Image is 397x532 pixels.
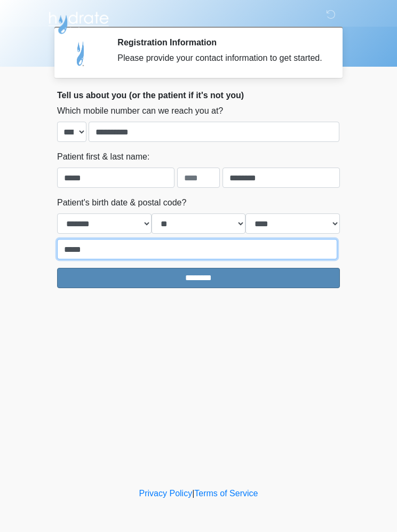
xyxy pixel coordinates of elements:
label: Patient's birth date & postal code? [57,196,186,209]
label: Which mobile number can we reach you at? [57,105,223,117]
a: Terms of Service [194,489,258,498]
div: Please provide your contact information to get started. [117,52,324,65]
img: Hydrate IV Bar - Flagstaff Logo [46,8,110,35]
img: Agent Avatar [65,37,97,69]
label: Patient first & last name: [57,150,149,163]
a: Privacy Policy [139,489,193,498]
a: | [192,489,194,498]
h2: Tell us about you (or the patient if it's not you) [57,90,340,100]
